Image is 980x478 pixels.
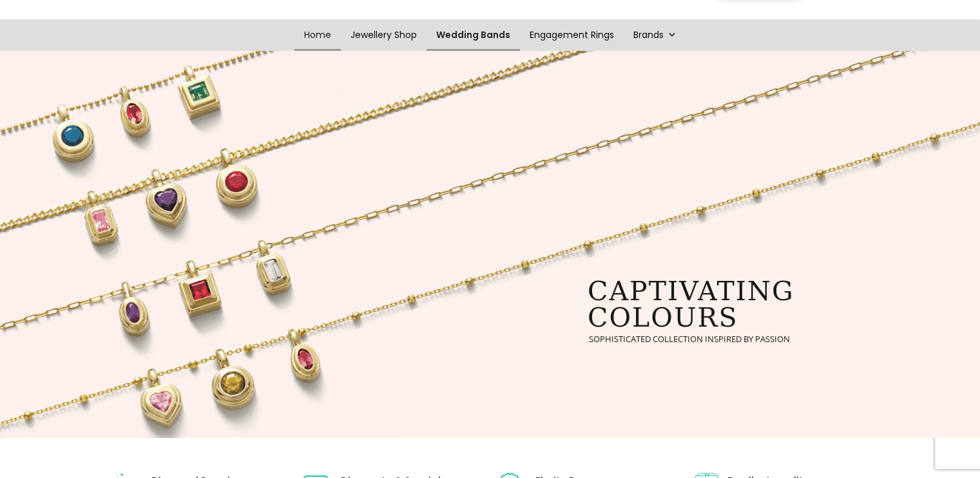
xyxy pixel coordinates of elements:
[624,19,686,51] a: Brands
[427,19,520,51] a: Wedding Bands
[520,19,624,51] a: Engagement Rings
[588,278,794,331] rs-layer: captivating colours
[589,335,790,343] rs-layer: sophisticated collection inspired by passion
[341,19,427,51] a: Jewellery Shop
[294,19,341,51] a: Home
